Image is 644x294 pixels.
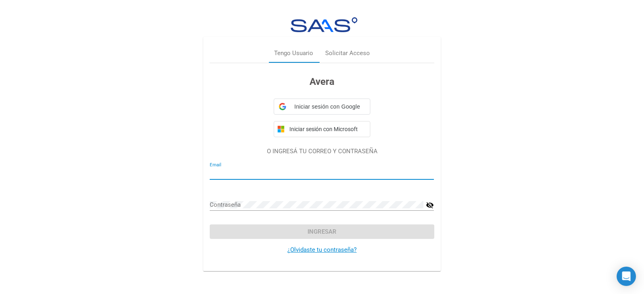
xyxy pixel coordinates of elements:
[210,147,434,156] p: O INGRESÁ TU CORREO Y CONTRASEÑA
[288,126,367,132] span: Iniciar sesión con Microsoft
[308,228,336,235] span: Ingresar
[274,121,370,137] button: Iniciar sesión con Microsoft
[210,224,434,239] button: Ingresar
[617,267,636,286] div: Open Intercom Messenger
[287,246,357,253] a: ¿Olvidaste tu contraseña?
[210,74,434,89] h3: Avera
[274,49,313,58] div: Tengo Usuario
[325,49,370,58] div: Solicitar Acceso
[289,103,365,111] span: Iniciar sesión con Google
[426,200,434,210] mat-icon: visibility_off
[274,99,370,115] div: Iniciar sesión con Google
